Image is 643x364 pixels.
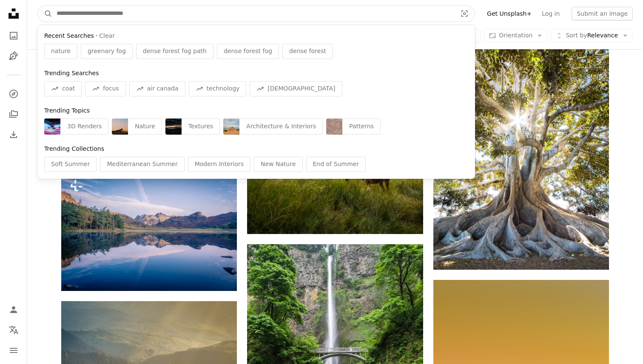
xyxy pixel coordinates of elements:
[44,32,468,40] div: ·
[326,119,342,135] img: premium_vector-1736967617027-c9f55396949f
[267,85,335,93] span: [DEMOGRAPHIC_DATA]
[224,47,272,56] span: dense forest fog
[103,85,119,93] span: focus
[188,157,250,172] div: Modern Interiors
[433,6,609,270] img: sun light passing through green leafed tree
[239,119,323,135] div: Architecture & Interiors
[38,6,52,22] button: Search Unsplash
[99,32,115,40] button: Clear
[5,126,22,143] a: Download History
[499,32,532,39] span: Orientation
[572,7,633,20] button: Submit an image
[61,356,237,363] a: landscape photography of mountain hit by sun rays
[484,29,547,42] button: Orientation
[289,47,326,56] span: dense forest
[61,170,237,291] img: a lake surrounded by mountains and trees under a blue sky
[51,47,71,56] span: nature
[306,157,366,172] div: End of Summer
[44,107,90,114] span: Trending Topics
[433,134,609,142] a: sun light passing through green leafed tree
[5,342,22,359] button: Menu
[44,157,97,172] div: Soft Summer
[44,119,60,135] img: premium_photo-1754984826162-5de96e38a4e4
[100,157,184,172] div: Mediterranean Summer
[5,85,22,102] a: Explore
[5,322,22,339] button: Language
[112,119,128,135] img: premium_photo-1751520788468-d3b7b4b94a8e
[5,106,22,123] a: Collections
[44,70,99,76] span: Trending Searches
[566,32,587,39] span: Sort by
[37,5,475,22] form: Find visuals sitewide
[537,7,565,20] a: Log in
[62,85,75,93] span: coat
[61,226,237,234] a: a lake surrounded by mountains and trees under a blue sky
[207,85,240,93] span: technology
[88,47,126,56] span: greenary fog
[482,7,537,20] a: Get Unsplash+
[182,119,220,135] div: Textures
[454,6,475,22] button: Visual search
[223,119,239,135] img: premium_photo-1755882951561-7164bd8427a2
[5,27,22,44] a: Photos
[342,119,381,135] div: Patterns
[5,301,22,318] a: Log in / Sign up
[5,5,22,24] a: Home — Unsplash
[44,145,104,152] span: Trending Collections
[147,85,179,93] span: air canada
[143,47,207,56] span: dense forest fog path
[44,32,94,40] span: Recent Searches
[60,119,108,135] div: 3D Renders
[165,119,182,135] img: photo-1756232684964-09e6bee67c30
[5,48,22,65] a: Illustrations
[254,157,302,172] div: New Nature
[551,29,633,42] button: Sort byRelevance
[566,31,618,40] span: Relevance
[128,119,162,135] div: Nature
